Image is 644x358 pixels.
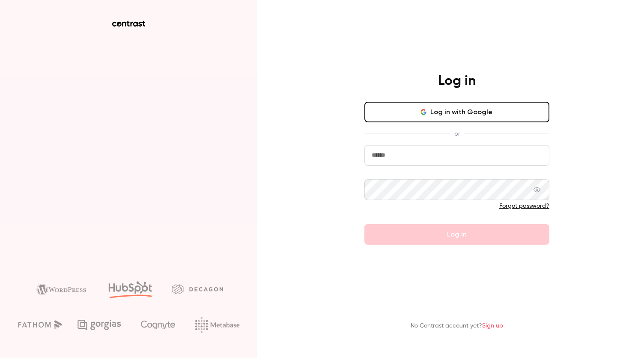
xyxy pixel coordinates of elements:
[411,322,503,331] p: No Contrast account yet?
[482,323,503,329] a: Sign up
[450,129,464,138] span: or
[499,203,549,209] a: Forgot password?
[364,102,549,122] button: Log in with Google
[172,284,223,294] img: decagon
[438,73,476,90] h4: Log in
